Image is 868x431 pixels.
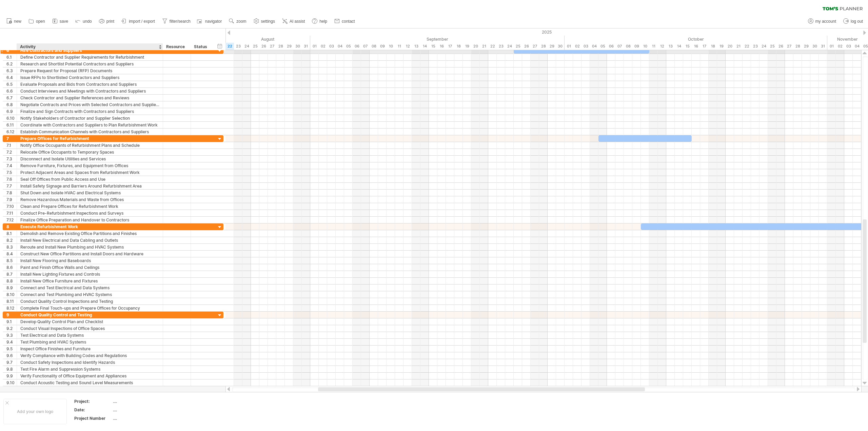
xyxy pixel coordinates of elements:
[20,257,159,264] div: Install New Flooring and Baseboards
[6,332,17,338] div: 9.3
[3,399,67,424] div: Add your own logo
[531,43,539,50] div: Saturday, 27 September 2025
[20,285,159,291] div: Connect and Test Electrical and Data Systems
[261,19,275,24] span: settings
[20,318,159,325] div: Develop Quality Control Plan and Checklist
[6,47,17,54] div: 6
[6,162,17,169] div: 7.4
[717,43,726,50] div: Sunday, 19 October 2025
[387,43,395,50] div: Wednesday, 10 September 2025
[20,149,159,155] div: Relocate Office Occupants to Temporary Spaces
[488,43,497,50] div: Monday, 22 September 2025
[6,285,17,291] div: 8.9
[853,43,861,50] div: Tuesday, 4 November 2025
[97,17,116,26] a: print
[20,81,159,87] div: Evaluate Proposals and Bids from Contractors and Suppliers
[590,43,598,50] div: Saturday, 4 October 2025
[293,43,302,50] div: Saturday, 30 August 2025
[810,43,819,50] div: Thursday, 30 October 2025
[20,54,159,60] div: Define Contractor and Supplier Requirements for Refurbishment
[6,352,17,359] div: 9.6
[548,43,556,50] div: Monday, 29 September 2025
[20,230,159,237] div: Demolish and Remove Existing Office Partitions and Finishes
[429,43,437,50] div: Monday, 15 September 2025
[6,217,17,223] div: 7.12
[815,19,836,24] span: my account
[751,43,759,50] div: Thursday, 23 October 2025
[160,17,193,26] a: filter/search
[20,156,159,162] div: Disconnect and Isolate Utilities and Services
[205,19,222,24] span: navigator
[6,312,17,318] div: 9
[20,176,159,182] div: Seal Off Offices from Public Access and Use
[20,210,159,216] div: Conduct Pre-Refurbishment Inspections and Surveys
[6,305,17,311] div: 8.12
[6,88,17,94] div: 6.6
[370,43,378,50] div: Monday, 8 September 2025
[20,142,159,149] div: Notify Office Occupants of Refurbishment Plans and Schedule
[20,61,159,67] div: Research and Shortlist Potential Contractors and Suppliers
[6,95,17,101] div: 6.7
[446,43,454,50] div: Wednesday, 17 September 2025
[6,129,17,135] div: 6.12
[395,43,403,50] div: Thursday, 11 September 2025
[743,43,751,50] div: Wednesday, 22 October 2025
[20,352,159,359] div: Verify Compliance with Building Codes and Regulations
[74,17,94,26] a: undo
[827,43,836,50] div: Saturday, 1 November 2025
[20,183,159,189] div: Install Safety Signage and Barriers Around Refurbishment Area
[463,43,471,50] div: Friday, 19 September 2025
[20,217,159,223] div: Finalize Office Preparation and Handover to Contractors
[113,407,170,413] div: ....
[327,43,336,50] div: Wednesday, 3 September 2025
[20,115,159,121] div: Notify Stakeholders of Contractor and Supplier Selection
[726,43,734,50] div: Monday, 20 October 2025
[6,359,17,366] div: 9.7
[6,54,17,60] div: 6.1
[20,271,159,277] div: Install New Lighting Fixtures and Controls
[6,257,17,264] div: 8.5
[20,129,159,135] div: Establish Communication Channels with Contractors and Suppliers
[522,43,531,50] div: Friday, 26 September 2025
[361,43,370,50] div: Sunday, 7 September 2025
[565,43,573,50] div: Wednesday, 1 October 2025
[759,43,768,50] div: Friday, 24 October 2025
[378,43,387,50] div: Tuesday, 9 September 2025
[319,43,327,50] div: Tuesday, 2 September 2025
[6,325,17,332] div: 9.2
[336,43,344,50] div: Thursday, 4 September 2025
[6,271,17,277] div: 8.7
[20,88,159,94] div: Conduct Interviews and Meetings with Contractors and Suppliers
[6,101,17,108] div: 6.8
[20,379,159,386] div: Conduct Acoustic Testing and Sound Level Measurements
[505,43,514,50] div: Wednesday, 24 September 2025
[6,108,17,115] div: 6.9
[497,43,505,50] div: Tuesday, 23 September 2025
[776,43,785,50] div: Sunday, 26 October 2025
[20,237,159,243] div: Install New Electrical and Data Cabling and Outlets
[20,359,159,366] div: Conduct Safety Inspections and Identify Hazards
[106,19,114,24] span: print
[20,278,159,284] div: Install New Office Furniture and Fixtures
[514,43,522,50] div: Thursday, 25 September 2025
[6,156,17,162] div: 7.3
[113,415,170,421] div: ....
[6,149,17,155] div: 7.2
[6,298,17,305] div: 8.11
[454,43,463,50] div: Thursday, 18 September 2025
[6,223,17,230] div: 8
[632,43,641,50] div: Thursday, 9 October 2025
[819,43,827,50] div: Friday, 31 October 2025
[20,101,159,108] div: Negotiate Contracts and Prices with Selected Contractors and Suppliers
[6,67,17,74] div: 6.3
[480,43,488,50] div: Sunday, 21 September 2025
[6,251,17,257] div: 8.4
[6,81,17,87] div: 6.5
[20,244,159,250] div: Reroute and Install New Plumbing and HVAC Systems
[20,332,159,338] div: Test Electrical and Data Systems
[581,43,590,50] div: Friday, 3 October 2025
[83,19,92,24] span: undo
[6,237,17,243] div: 8.2
[5,17,23,26] a: new
[6,291,17,298] div: 8.10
